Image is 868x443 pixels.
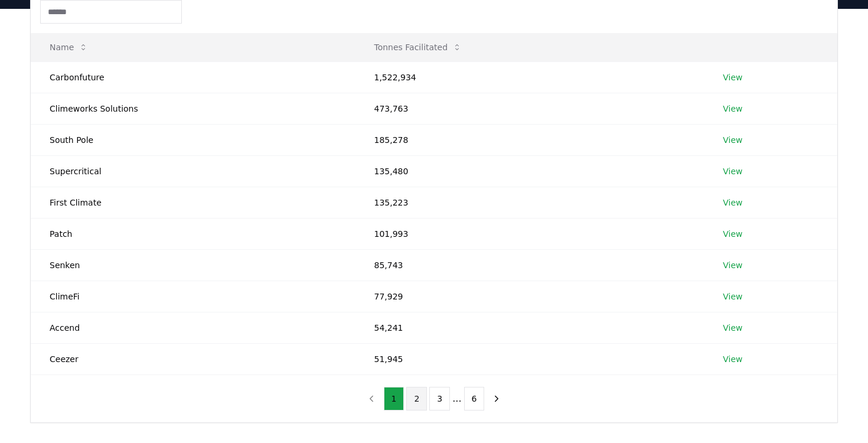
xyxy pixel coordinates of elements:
[31,155,355,187] td: Supercritical
[355,312,704,343] td: 54,241
[355,93,704,124] td: 473,763
[723,71,742,83] a: View
[31,312,355,343] td: Accend
[723,353,742,365] a: View
[31,61,355,93] td: Carbonfuture
[464,387,485,411] button: 6
[355,249,704,281] td: 85,743
[31,281,355,312] td: ClimeFi
[406,387,427,411] button: 2
[31,218,355,249] td: Patch
[31,249,355,281] td: Senken
[364,35,471,59] button: Tonnes Facilitated
[31,187,355,218] td: First Climate
[31,343,355,374] td: Ceezer
[452,392,461,406] li: ...
[355,155,704,187] td: 135,480
[355,343,704,374] td: 51,945
[355,61,704,93] td: 1,522,934
[31,124,355,155] td: South Pole
[723,259,742,271] a: View
[723,134,742,146] a: View
[355,218,704,249] td: 101,993
[723,228,742,240] a: View
[31,93,355,124] td: Climeworks Solutions
[355,187,704,218] td: 135,223
[429,387,450,411] button: 3
[723,322,742,334] a: View
[487,387,507,411] button: next page
[723,197,742,209] a: View
[355,281,704,312] td: 77,929
[723,103,742,115] a: View
[384,387,404,411] button: 1
[40,35,97,59] button: Name
[355,124,704,155] td: 185,278
[723,291,742,302] a: View
[723,165,742,177] a: View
